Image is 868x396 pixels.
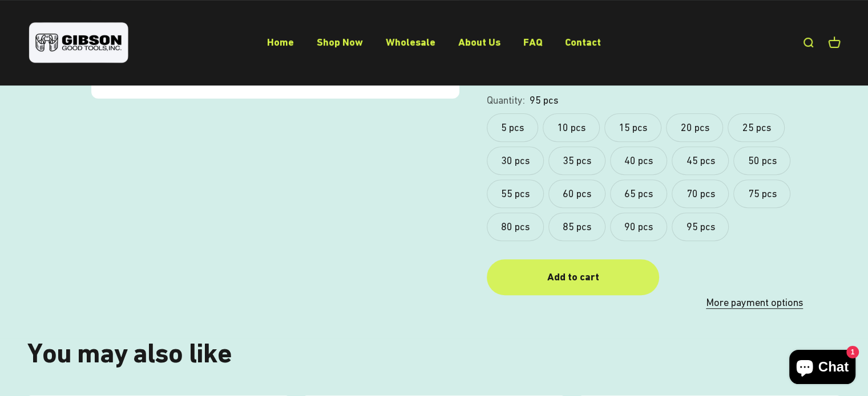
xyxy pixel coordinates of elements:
[668,259,841,284] iframe: PayPal-paypal
[267,36,294,48] a: Home
[386,36,435,48] a: Wholesale
[530,92,558,109] variant-option-value: 95 pcs
[523,36,542,48] a: FAQ
[27,337,232,369] split-lines: You may also like
[317,36,363,48] a: Shop Now
[487,259,659,295] button: Add to cart
[510,269,636,285] div: Add to cart
[487,92,525,109] legend: Quantity:
[668,295,841,311] a: More payment options
[458,36,500,48] a: About Us
[786,350,859,387] inbox-online-store-chat: Shopify online store chat
[565,36,601,48] a: Contact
